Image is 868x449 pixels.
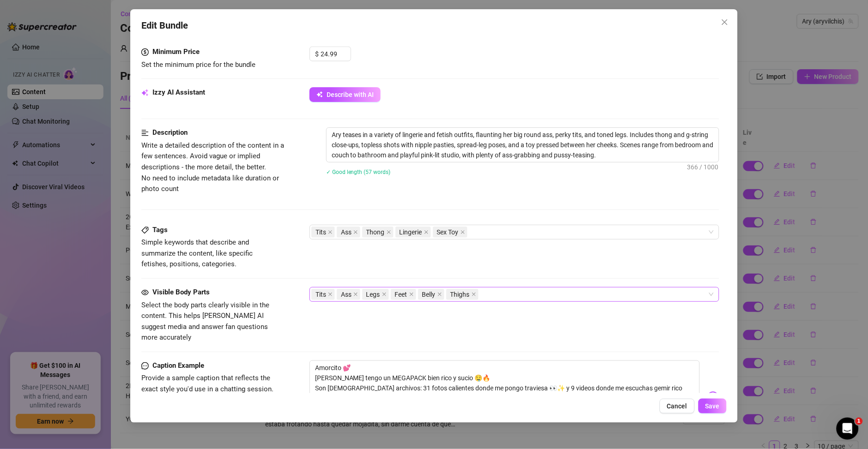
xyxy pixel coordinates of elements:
iframe: Intercom live chat [837,418,859,440]
span: Feet [395,289,407,299]
span: Thighs [450,289,470,299]
span: Write a detailed description of the content in a few sentences. Avoid vague or implied descriptio... [141,141,284,193]
span: Ass [337,289,360,300]
span: Belly [422,289,436,299]
span: Provide a sample caption that reflects the exact style you'd use in a chatting session. This is y... [141,374,276,415]
button: Cancel [660,399,695,413]
span: Lingerie [395,227,431,238]
span: Sex Toy [433,227,467,238]
span: close [721,18,728,26]
button: Describe with AI [310,87,381,102]
span: Tits [316,289,326,299]
span: Thong [362,227,394,238]
span: close [461,230,465,234]
span: close [437,292,442,297]
span: eye [141,289,149,296]
span: Thighs [446,289,479,300]
strong: Izzy AI Assistant [152,88,205,96]
span: close [409,292,414,297]
span: align-left [141,127,149,138]
span: 1 [856,418,863,425]
span: Ass [341,289,352,299]
span: Ass [337,227,360,238]
span: close [353,292,358,297]
strong: Minimum Price [152,48,200,56]
span: dollar [141,47,149,58]
span: message [141,360,149,371]
span: tag [141,227,149,234]
span: Simple keywords that describe and summarize the content, like specific fetishes, positions, categ... [141,238,253,268]
span: close [387,230,391,234]
span: Close [717,18,732,26]
span: Set the minimum price for the bundle [141,60,255,69]
button: Close [717,15,732,30]
span: Belly [418,289,444,300]
span: Feet [391,289,416,300]
span: close [424,230,429,234]
button: Save [698,399,727,413]
span: close [328,292,333,297]
textarea: Amorcito 💕 [PERSON_NAME] tengo un MEGAPACK bien rico y sucio 🤤🔥 Son [DEMOGRAPHIC_DATA] archivos: ... [310,360,700,426]
span: Tits [311,289,335,300]
span: close [382,292,387,297]
span: close [472,292,476,297]
span: Edit Bundle [141,18,188,33]
strong: Visible Body Parts [152,288,210,296]
span: Cancel [667,402,687,410]
span: Sex Toy [437,227,459,237]
strong: Tags [152,226,168,234]
span: Ass [341,227,352,237]
span: close [328,230,333,234]
strong: Description [152,128,188,137]
span: Legs [362,289,389,300]
span: Tits [316,227,326,237]
textarea: Ary teases in a variety of lingerie and fetish outfits, flaunting her big round ass, perky tits, ... [327,128,719,162]
span: ✓ Good length (57 words) [326,169,391,175]
span: Select the body parts clearly visible in the content. This helps [PERSON_NAME] AI suggest media a... [141,301,269,342]
span: Legs [366,289,380,299]
span: Describe with AI [327,91,374,98]
span: close [353,230,358,234]
span: Lingerie [400,227,422,237]
span: Save [705,402,720,410]
strong: Caption Example [152,361,204,370]
span: Thong [366,227,385,237]
img: svg%3e [707,391,719,403]
span: Tits [311,227,335,238]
